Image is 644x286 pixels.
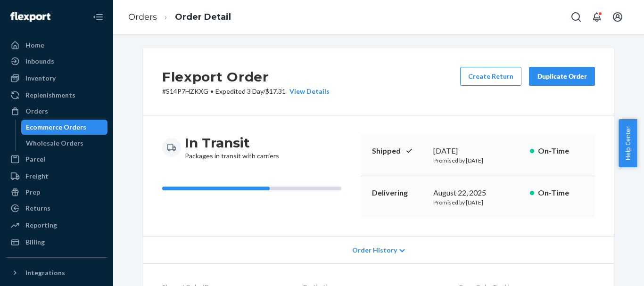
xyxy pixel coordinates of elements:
[185,134,279,151] h3: In Transit
[25,237,45,247] div: Billing
[433,146,522,156] div: [DATE]
[567,8,586,26] button: Open Search Box
[6,185,107,200] a: Prep
[21,136,108,151] a: Wholesale Orders
[537,72,587,81] div: Duplicate Order
[6,38,107,53] a: Home
[6,152,107,167] a: Parcel
[25,204,50,213] div: Returns
[215,87,263,95] span: Expedited 3 Day
[460,67,521,86] button: Create Return
[25,41,44,50] div: Home
[6,201,107,216] a: Returns
[6,218,107,233] a: Reporting
[6,88,107,103] a: Replenishments
[25,221,57,230] div: Reporting
[587,8,606,26] button: Open notifications
[121,3,239,31] ol: breadcrumbs
[433,188,522,198] div: August 22, 2025
[608,8,627,26] button: Open account menu
[6,235,107,250] a: Billing
[538,146,584,156] p: On-Time
[175,12,231,22] a: Order Detail
[25,172,49,181] div: Freight
[26,139,83,148] div: Wholesale Orders
[433,156,522,164] p: Promised by [DATE]
[185,134,279,161] div: Packages in transit with carriers
[6,54,107,69] a: Inbounds
[619,119,637,167] button: Help Center
[529,67,595,86] button: Duplicate Order
[162,87,330,96] p: # S14P7HZKXG / $17.31
[433,198,522,206] p: Promised by [DATE]
[25,57,54,66] div: Inbounds
[25,74,56,83] div: Inventory
[162,67,330,87] h2: Flexport Order
[584,258,635,281] iframe: Opens a widget where you can chat to one of our agents
[372,146,426,156] p: Shipped
[372,188,426,198] p: Delivering
[6,169,107,184] a: Freight
[25,188,40,197] div: Prep
[25,106,48,116] div: Orders
[25,155,45,164] div: Parcel
[352,245,397,255] span: Order History
[89,8,107,26] button: Close Navigation
[25,268,65,278] div: Integrations
[10,12,50,22] img: Flexport logo
[6,265,107,280] button: Integrations
[26,123,86,132] div: Ecommerce Orders
[21,120,108,135] a: Ecommerce Orders
[128,12,157,22] a: Orders
[6,71,107,86] a: Inventory
[6,104,107,119] a: Orders
[286,87,330,96] button: View Details
[210,87,214,95] span: •
[25,90,75,100] div: Replenishments
[538,188,584,198] p: On-Time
